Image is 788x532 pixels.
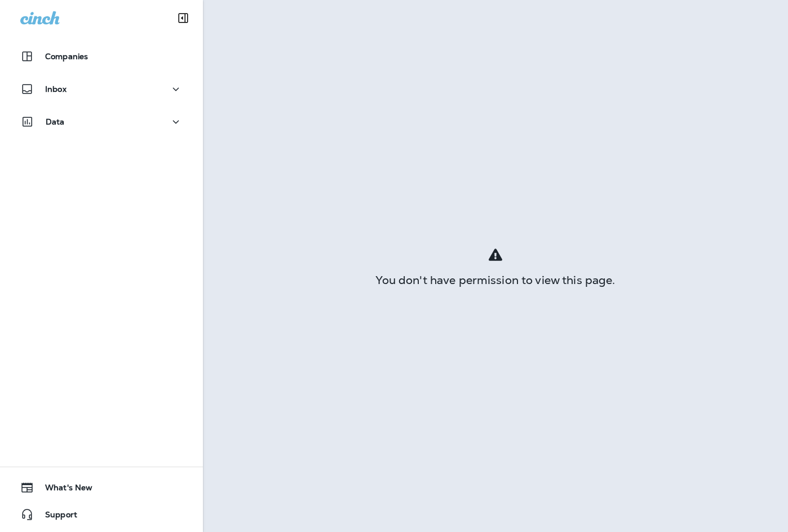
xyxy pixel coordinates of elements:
[11,110,192,133] button: Data
[46,117,65,126] p: Data
[34,510,77,524] span: Support
[11,503,192,526] button: Support
[11,45,192,68] button: Companies
[45,85,67,94] p: Inbox
[203,276,788,285] div: You don't have permission to view this page.
[167,7,199,29] button: Collapse Sidebar
[11,78,192,100] button: Inbox
[11,476,192,499] button: What's New
[45,52,88,61] p: Companies
[34,483,92,496] span: What's New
